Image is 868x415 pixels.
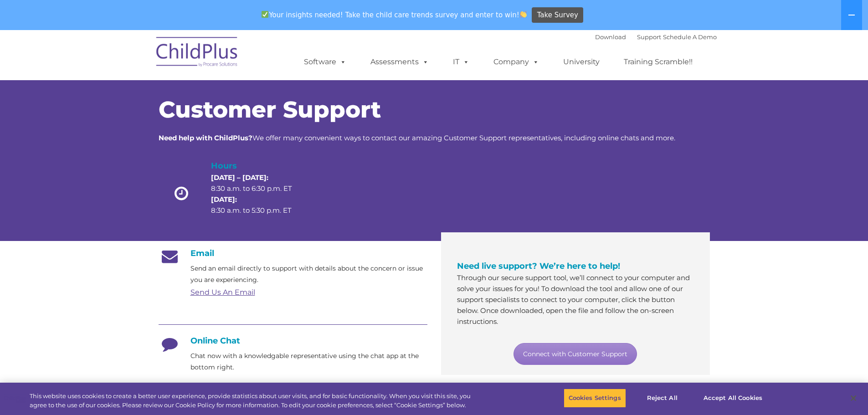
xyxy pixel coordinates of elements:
[634,389,691,408] button: Reject All
[30,392,478,410] div: This website uses cookies to create a better user experience, provide statistics about user visit...
[484,53,548,71] a: Company
[190,288,255,297] a: Send Us An Email
[444,53,478,71] a: IT
[211,172,308,216] p: 8:30 a.m. to 6:30 p.m. ET 8:30 a.m. to 5:30 p.m. ET
[159,133,675,142] span: We offer many convenient ways to contact our amazing Customer Support representatives, including ...
[457,272,694,327] p: Through our secure support tool, we’ll connect to your computer and solve your issues for you! To...
[514,343,637,365] a: Connect with Customer Support
[564,389,626,408] button: Cookies Settings
[699,389,767,408] button: Accept All Cookies
[361,53,438,71] a: Assessments
[211,173,268,182] strong: [DATE] – [DATE]:
[520,11,527,18] img: 👏
[152,31,243,76] img: ChildPlus by Procare Solutions
[190,263,427,286] p: Send an email directly to support with details about the concern or issue you are experiencing.
[262,11,268,18] img: ✅
[843,388,863,408] button: Close
[211,195,237,204] strong: [DATE]:
[554,53,609,71] a: University
[190,350,427,373] p: Chat now with a knowledgable representative using the chat app at the bottom right.
[595,33,626,41] a: Download
[595,33,717,41] font: |
[159,96,381,123] span: Customer Support
[457,261,620,271] span: Need live support? We’re here to help!
[615,53,702,71] a: Training Scramble!!
[295,53,355,71] a: Software
[159,248,427,258] h4: Email
[159,133,252,142] strong: Need help with ChildPlus?
[537,7,578,23] span: Take Survey
[211,159,308,172] h4: Hours
[258,6,531,24] span: Your insights needed! Take the child care trends survey and enter to win!
[663,33,717,41] a: Schedule A Demo
[532,7,583,23] a: Take Survey
[637,33,661,41] a: Support
[159,336,427,346] h4: Online Chat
